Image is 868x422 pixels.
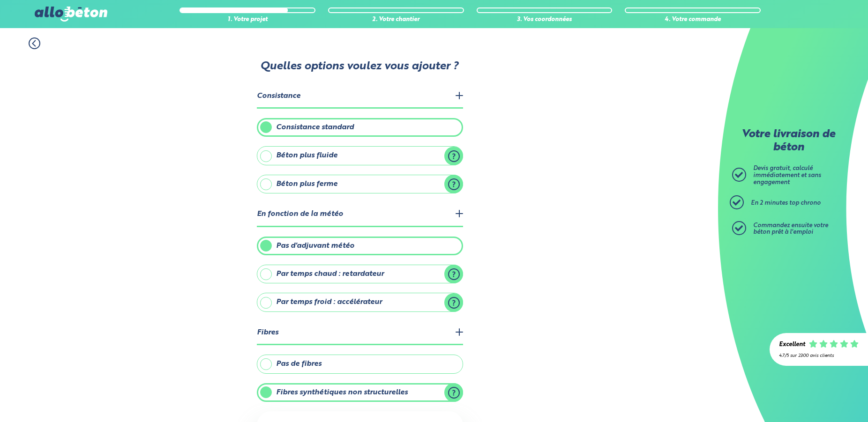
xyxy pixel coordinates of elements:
[785,385,858,412] iframe: Help widget launcher
[477,16,613,23] div: 3. Vos coordonnées
[256,60,462,74] p: Quelles options voulez vous ajouter ?
[257,321,463,345] legend: Fibres
[180,16,315,23] div: 1. Votre projet
[328,16,464,23] div: 2. Votre chantier
[257,118,463,137] label: Consistance standard
[257,355,463,373] label: Pas de fibres
[257,237,463,255] label: Pas d'adjuvant météo
[257,146,463,165] label: Béton plus fluide
[625,16,761,23] div: 4. Votre commande
[257,293,463,311] label: Par temps froid : accélérateur
[257,175,463,193] label: Béton plus ferme
[257,265,463,283] label: Par temps chaud : retardateur
[257,383,463,402] label: Fibres synthétiques non structurelles
[257,85,463,109] legend: Consistance
[257,203,463,227] legend: En fonction de la météo
[35,7,107,22] img: allobéton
